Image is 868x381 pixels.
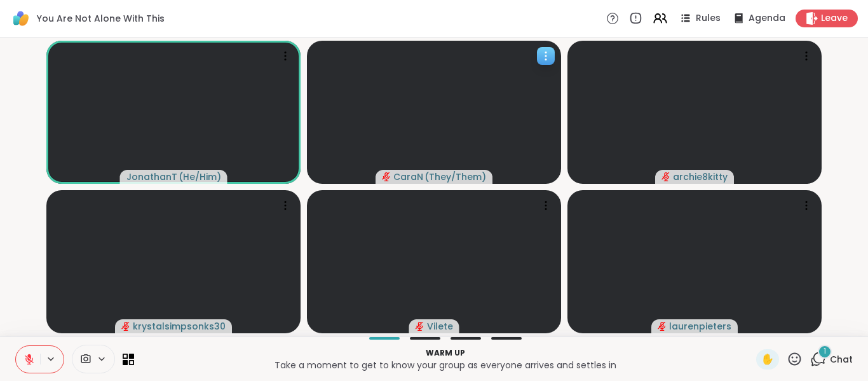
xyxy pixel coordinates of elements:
span: ✋ [761,352,774,367]
span: ( He/Him ) [179,170,221,183]
span: CaraN [393,170,423,183]
span: audio-muted [382,172,391,181]
p: Warm up [142,347,749,359]
span: Leave [821,12,848,25]
span: audio-muted [121,322,130,331]
span: Chat [830,353,853,366]
span: ( They/Them ) [424,170,486,183]
img: ShareWell Logomark [10,8,32,29]
p: Take a moment to get to know your group as everyone arrives and settles in [142,359,749,371]
span: Agenda [749,12,785,25]
span: audio-muted [661,172,670,181]
span: krystalsimpsonks30 [133,320,226,333]
span: archie8kitty [673,170,728,183]
span: laurenpieters [669,320,731,333]
span: JonathanT [126,170,177,183]
span: audio-muted [658,322,667,331]
span: You Are Not Alone With This [37,12,165,25]
span: Rules [696,12,721,25]
span: Vilete [427,320,453,333]
span: audio-muted [416,322,424,331]
span: 1 [824,346,826,357]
